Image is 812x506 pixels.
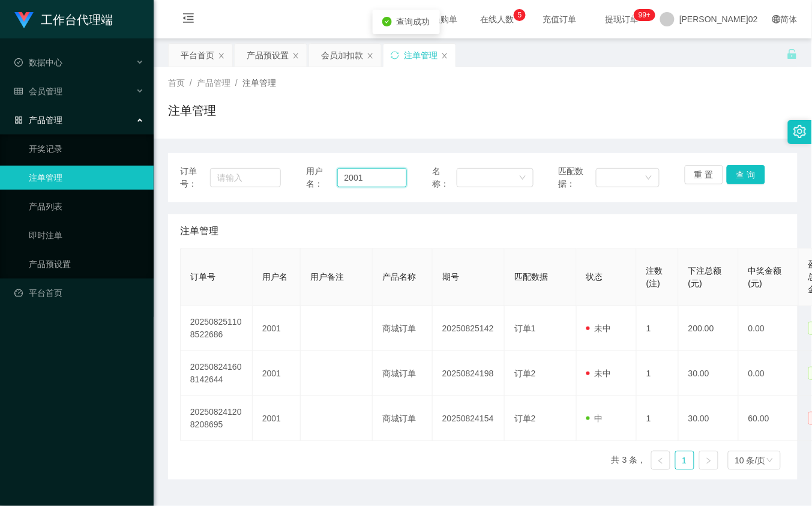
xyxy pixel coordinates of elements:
[651,451,670,470] li: 上一页
[181,306,253,351] td: 202508251108522686
[180,165,210,190] span: 订单号：
[242,78,276,88] span: 注单管理
[675,451,694,470] li: 1
[559,165,597,190] span: 匹配数据：
[739,396,799,441] td: 60.00
[181,351,253,396] td: 202508241608142644
[688,266,722,288] span: 下注总额(元)
[373,351,433,396] td: 商城订单
[705,457,712,465] i: 图标： 右
[29,115,62,125] font: 产品管理
[168,1,209,39] i: 图标： menu-fold
[793,125,807,138] i: 图标： 设置
[253,306,301,351] td: 2001
[397,17,430,26] span: 查询成功
[29,137,144,161] a: 开奖记录
[190,272,215,282] span: 订单号
[337,168,408,187] input: 请输入
[433,396,505,441] td: 20250824154
[514,414,536,423] span: 订单2
[210,168,281,187] input: 请输入
[41,1,113,39] h1: 工作台代理端
[442,272,459,282] span: 期号
[391,51,399,59] i: 图标： 同步
[29,166,144,190] a: 注单管理
[781,14,798,24] font: 简体
[441,52,448,59] i: 图标： 关闭
[247,44,289,67] div: 产品预设置
[739,351,799,396] td: 0.00
[433,351,505,396] td: 20250824198
[197,78,230,88] span: 产品管理
[29,86,62,96] font: 会员管理
[645,174,652,182] i: 图标： 向下
[29,58,62,67] font: 数据中心
[168,78,185,88] span: 首页
[657,457,664,465] i: 图标：左
[321,44,363,67] div: 会员加扣款
[543,14,576,24] font: 充值订单
[679,396,739,441] td: 30.00
[514,324,536,333] span: 订单1
[595,414,603,423] font: 中
[637,396,679,441] td: 1
[480,14,514,24] font: 在线人数
[29,194,144,218] a: 产品列表
[180,224,218,238] span: 注单管理
[735,451,766,469] div: 10 条/页
[679,351,739,396] td: 30.00
[514,369,536,378] span: 订单2
[787,49,798,59] i: 图标： 解锁
[253,351,301,396] td: 2001
[29,252,144,276] a: 产品预设置
[14,12,34,29] img: logo.9652507e.png
[772,15,781,23] i: 图标： global
[14,116,23,124] i: 图标： AppStore-O
[748,266,782,288] span: 中奖金额(元)
[676,451,694,469] a: 1
[586,272,603,282] span: 状态
[432,165,456,190] span: 名称：
[595,369,612,378] font: 未中
[595,324,612,333] font: 未中
[739,306,799,351] td: 0.00
[367,52,374,59] i: 图标： 关闭
[29,223,144,247] a: 即时注单
[190,78,192,88] span: /
[168,101,216,119] h1: 注单管理
[727,165,765,184] button: 查 询
[685,165,723,184] button: 重 置
[373,396,433,441] td: 商城订单
[766,457,774,465] i: 图标： 向下
[404,44,438,67] div: 注单管理
[14,281,144,305] a: 图标： 仪表板平台首页
[679,306,739,351] td: 200.00
[181,44,214,67] div: 平台首页
[181,396,253,441] td: 202508241208208695
[612,451,646,470] li: 共 3 条，
[433,306,505,351] td: 20250825142
[235,78,238,88] span: /
[634,9,655,21] sup: 950
[310,272,344,282] span: 用户备注
[699,451,718,470] li: 下一页
[218,52,225,59] i: 图标： 关闭
[14,58,23,67] i: 图标： check-circle-o
[306,165,337,190] span: 用户名：
[637,306,679,351] td: 1
[253,396,301,441] td: 2001
[637,351,679,396] td: 1
[292,52,299,59] i: 图标： 关闭
[514,9,526,21] sup: 5
[605,14,639,24] font: 提现订单
[262,272,287,282] span: 用户名
[646,266,663,288] span: 注数(注)
[382,17,392,26] i: 图标：check-circle
[514,272,548,282] span: 匹配数据
[373,306,433,351] td: 商城订单
[518,9,522,21] p: 5
[382,272,416,282] span: 产品名称
[519,174,526,182] i: 图标： 向下
[14,14,113,24] a: 工作台代理端
[14,87,23,95] i: 图标： table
